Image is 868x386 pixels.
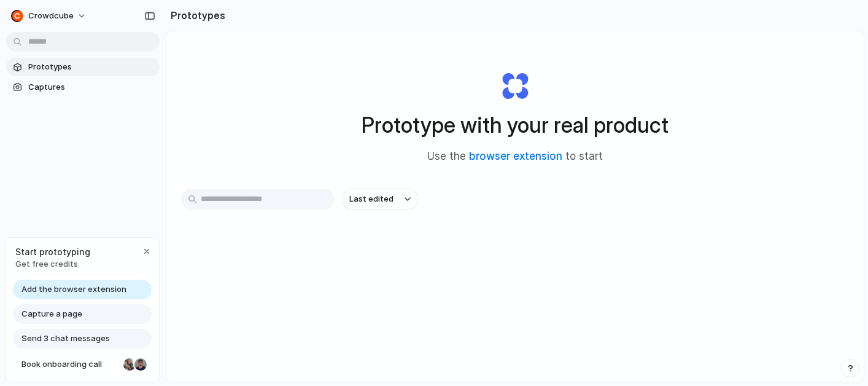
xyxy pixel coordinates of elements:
[342,189,418,210] button: Last edited
[362,109,668,141] h1: Prototype with your real product
[469,150,562,162] a: browser extension
[21,308,82,320] span: Capture a page
[13,355,152,374] a: Book onboarding call
[427,149,603,165] span: Use the to start
[28,61,155,73] span: Prototypes
[122,357,137,372] div: Nicole Kubica
[166,8,225,23] h2: Prototypes
[21,333,110,345] span: Send 3 chat messages
[21,358,118,371] span: Book onboarding call
[6,6,93,26] button: Crowdcube
[21,283,126,296] span: Add the browser extension
[6,78,160,96] a: Captures
[28,10,74,22] span: Crowdcube
[13,280,152,299] a: Add the browser extension
[6,58,160,76] a: Prototypes
[28,81,155,93] span: Captures
[15,245,90,258] span: Start prototyping
[15,258,90,270] span: Get free credits
[133,357,148,372] div: Christian Iacullo
[349,193,393,205] span: Last edited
